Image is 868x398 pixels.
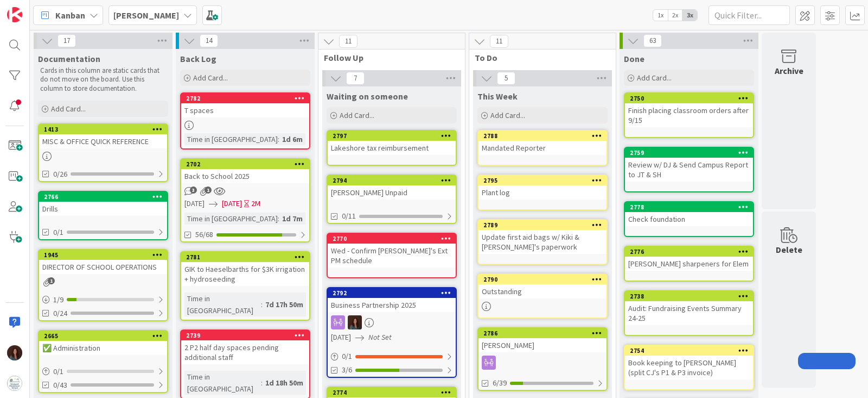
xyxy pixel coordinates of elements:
[186,253,309,261] div: 2781
[478,275,607,298] div: 2790Outstanding
[625,148,753,182] div: 2759Review w/ DJ & Send Campus Report to JT & SH
[261,377,263,389] span: :
[331,332,351,343] span: [DATE]
[205,186,212,194] span: 1
[181,94,309,103] div: 2782
[184,133,278,145] div: Time in [GEOGRAPHIC_DATA]
[181,159,309,169] div: 2702
[483,177,607,184] div: 2795
[184,213,278,225] div: Time in [GEOGRAPHIC_DATA]
[624,92,754,138] a: 2750Finish placing classroom orders after 9/15
[7,345,22,360] img: RF
[624,53,644,64] span: Done
[477,327,608,391] a: 2786[PERSON_NAME]6/39
[279,213,305,225] div: 1d 7m
[478,131,607,155] div: 2788Mandated Reporter
[477,273,608,319] a: 2790Outstanding
[643,34,662,47] span: 63
[709,5,790,25] input: Quick Filter...
[328,234,456,268] div: 2770Wed - Confirm [PERSON_NAME]'s Ext PM schedule
[490,110,525,120] span: Add Card...
[483,221,607,229] div: 2789
[368,332,392,342] i: Not Set
[279,133,305,145] div: 1d 6m
[328,234,456,244] div: 2770
[180,251,310,321] a: 2781GIK to Haeselbarths for $3K irrigation + hydroseedingTime in [GEOGRAPHIC_DATA]:7d 17h 50m
[181,103,309,117] div: T spaces
[625,346,753,380] div: 2754Book keeping to [PERSON_NAME] (split CJ's P1 & P3 invoice)
[263,377,306,389] div: 1d 18h 50m
[44,126,167,133] div: 1413
[55,9,85,22] span: Kanban
[478,328,607,338] div: 2786
[48,277,55,284] span: 1
[497,72,515,85] span: 5
[38,123,168,182] a: 1413MISC & OFFICE QUICK REFERENCE0/26
[625,148,753,158] div: 2759
[180,53,216,64] span: Back Log
[328,315,456,329] div: RF
[327,130,457,166] a: 2797Lakeshore tax reimbursement
[261,298,263,310] span: :
[327,233,457,278] a: 2770Wed - Confirm [PERSON_NAME]'s Ext PM schedule
[51,104,86,114] span: Add Card...
[186,160,309,168] div: 2702
[333,177,456,184] div: 2794
[180,92,310,150] a: 2782T spacesTime in [GEOGRAPHIC_DATA]:1d 6m
[327,91,408,102] span: Waiting on someone
[630,203,753,211] div: 2778
[39,134,167,148] div: MISC & OFFICE QUICK REFERENCE
[328,288,456,312] div: 2792Business Partnership 2025
[180,158,310,242] a: 2702Back to School 2025[DATE][DATE]2MTime in [GEOGRAPHIC_DATA]:1d 7m56/68
[200,34,218,47] span: 14
[181,159,309,183] div: 2702Back to School 2025
[775,64,803,77] div: Archive
[339,35,358,48] span: 11
[38,53,100,64] span: Documentation
[113,10,179,21] b: [PERSON_NAME]
[625,94,753,103] div: 2750
[53,294,63,306] span: 1 / 9
[624,246,754,282] a: 2776[PERSON_NAME] sharpeners for Elem
[181,262,309,286] div: GIK to Haeselbarths for $3K irrigation + hydroseeding
[490,35,508,48] span: 11
[184,371,261,395] div: Time in [GEOGRAPHIC_DATA]
[477,175,608,210] a: 2795Plant log
[624,290,754,336] a: 2738Audit: Fundraising Events Summary 24-25
[184,198,205,209] span: [DATE]
[333,389,456,396] div: 2774
[346,72,365,85] span: 7
[625,346,753,356] div: 2754
[327,287,457,378] a: 2792Business Partnership 2025RF[DATE]Not Set0/13/6
[39,260,167,274] div: DIRECTOR OF SCHOOL OPERATIONS
[478,275,607,284] div: 2790
[181,252,309,286] div: 2781GIK to Haeselbarths for $3K irrigation + hydroseeding
[776,243,802,256] div: Delete
[630,347,753,355] div: 2754
[53,380,67,391] span: 0/43
[478,220,607,230] div: 2789
[39,250,167,260] div: 1945
[478,338,607,352] div: [PERSON_NAME]
[40,66,166,93] p: Cards in this column are static cards that do not move on the board. Use this column to store doc...
[328,388,456,397] div: 2774
[328,185,456,200] div: [PERSON_NAME] Unpaid
[483,276,607,283] div: 2790
[38,191,168,240] a: 2766Drills0/1
[324,52,451,63] span: Follow Up
[327,175,457,224] a: 2794[PERSON_NAME] Unpaid0/11
[477,219,608,265] a: 2789Update first aid bags w/ Kiki & [PERSON_NAME]'s paperwork
[333,235,456,242] div: 2770
[630,248,753,256] div: 2776
[493,377,507,389] span: 6/39
[39,365,167,378] div: 0/1
[222,198,242,209] span: [DATE]
[39,192,167,216] div: 2766Drills
[348,315,362,329] img: RF
[625,301,753,325] div: Audit: Fundraising Events Summary 24-25
[478,220,607,254] div: 2789Update first aid bags w/ Kiki & [PERSON_NAME]'s paperwork
[251,198,260,209] div: 2M
[478,328,607,352] div: 2786[PERSON_NAME]
[39,250,167,274] div: 1945DIRECTOR OF SCHOOL OPERATIONS
[328,350,456,363] div: 0/1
